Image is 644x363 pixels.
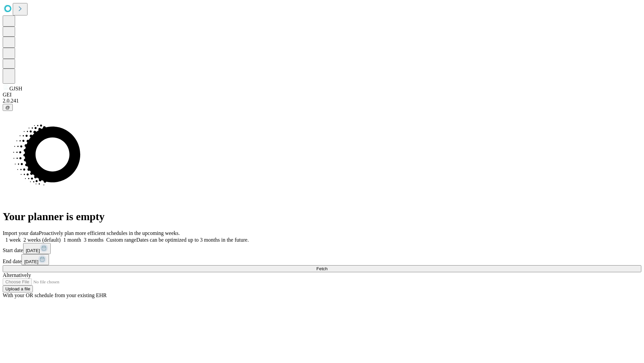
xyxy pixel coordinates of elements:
span: Import your data [3,230,39,236]
span: Custom range [106,237,136,243]
span: 3 months [84,237,104,243]
span: Alternatively [3,272,31,278]
button: [DATE] [21,254,49,265]
span: Proactively plan more efficient schedules in the upcoming weeks. [39,230,180,236]
span: Fetch [316,266,327,271]
span: @ [5,105,10,110]
h1: Your planner is empty [3,210,641,223]
span: [DATE] [24,259,38,264]
span: GJSH [9,86,22,91]
span: 2 weeks (default) [23,237,61,243]
span: 1 week [5,237,21,243]
div: Start date [3,243,641,254]
span: Dates can be optimized up to 3 months in the future. [136,237,249,243]
span: [DATE] [26,248,40,253]
div: 2.0.241 [3,98,641,104]
div: End date [3,254,641,265]
span: 1 month [63,237,81,243]
button: Fetch [3,265,641,272]
div: GEI [3,92,641,98]
span: With your OR schedule from your existing EHR [3,292,107,298]
button: @ [3,104,13,111]
button: [DATE] [23,243,51,254]
button: Upload a file [3,285,33,292]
